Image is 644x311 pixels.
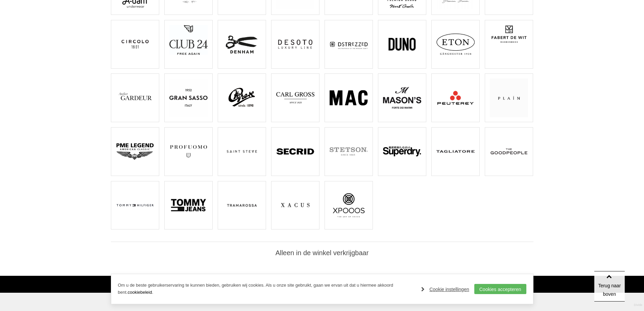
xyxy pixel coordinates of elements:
[490,132,528,171] img: The Goodpeople
[383,132,421,171] img: SUPERDRY
[169,186,208,224] img: TOMMY JEANS
[111,181,159,230] a: TOMMY HILFIGER
[169,132,208,171] img: PROFUOMO
[116,79,154,117] img: GARDEUR
[276,25,314,63] img: Desoto
[330,132,368,171] img: STETSON
[421,284,469,294] a: Cookie instellingen
[164,73,213,122] a: GRAN SASSO
[218,127,266,176] a: Saint Steve
[111,20,159,69] a: Circolo
[271,20,319,69] a: Desoto
[490,79,528,117] img: Plain
[276,132,314,171] img: SECRID
[276,186,314,224] img: Xacus
[116,186,154,224] img: TOMMY HILFIGER
[474,284,526,294] a: Cookies accepteren
[164,127,213,176] a: PROFUOMO
[378,127,426,176] a: SUPERDRY
[325,73,373,122] a: MAC
[490,25,528,43] img: FABERT DE WIT
[325,127,373,176] a: STETSON
[431,73,480,122] a: PEUTEREY
[271,181,319,230] a: Xacus
[218,20,266,69] a: DENHAM
[218,181,266,230] a: Tramarossa
[383,25,421,63] img: Duno
[594,271,625,302] a: Terug naar boven
[111,73,159,122] a: GARDEUR
[116,25,154,63] img: Circolo
[164,181,213,230] a: TOMMY JEANS
[485,20,533,69] a: FABERT DE WIT
[436,79,475,117] img: PEUTEREY
[431,127,480,176] a: Tagliatore
[223,132,261,171] img: Saint Steve
[111,249,533,257] h2: Alleen in de winkel verkrijgbaar
[116,132,154,171] img: PME LEGEND
[330,186,368,224] img: XPOOOS
[276,79,314,117] img: GROSS
[325,20,373,69] a: Dstrezzed
[436,25,475,63] img: ETON
[223,79,261,117] img: GREVE
[436,132,475,171] img: Tagliatore
[330,25,368,63] img: Dstrezzed
[223,186,261,224] img: Tramarossa
[330,79,368,117] img: MAC
[271,127,319,176] a: SECRID
[118,282,415,296] p: Om u de beste gebruikerservaring te kunnen bieden, gebruiken wij cookies. Als u onze site gebruik...
[378,73,426,122] a: Masons
[223,25,261,63] img: DENHAM
[431,20,480,69] a: ETON
[164,20,213,69] a: Club 24
[169,25,208,55] img: Club 24
[169,79,208,117] img: GRAN SASSO
[127,290,152,295] a: cookiebeleid
[325,181,373,230] a: XPOOOS
[218,73,266,122] a: GREVE
[111,127,159,176] a: PME LEGEND
[634,301,642,309] a: Divide
[378,20,426,69] a: Duno
[383,79,421,117] img: Masons
[271,73,319,122] a: GROSS
[485,127,533,176] a: The Goodpeople
[485,73,533,122] a: Plain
